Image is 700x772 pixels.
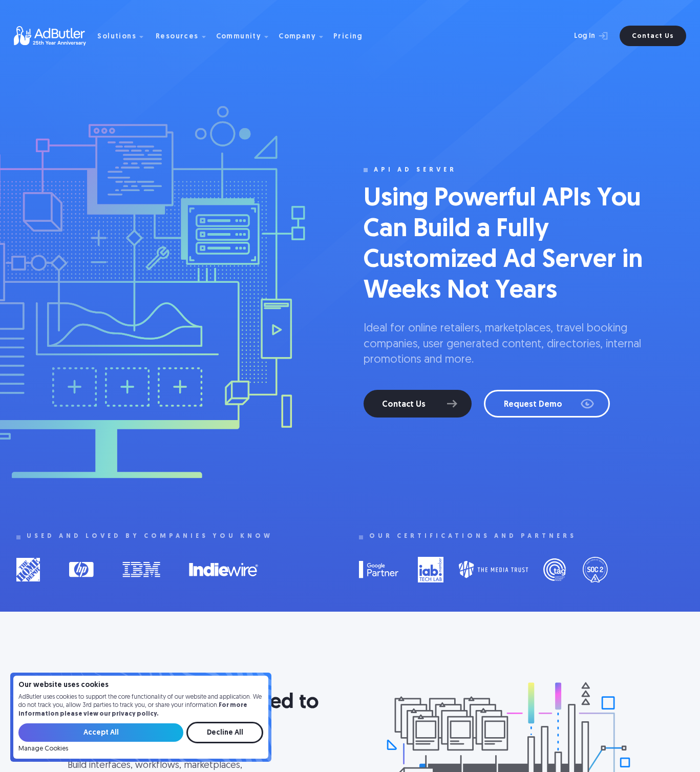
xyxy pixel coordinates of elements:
[156,33,199,40] div: Resources
[484,390,610,418] a: Request Demo
[18,693,263,719] p: AdButler uses cookies to support the core functionality of our website and application. We do not...
[216,33,262,40] div: Community
[620,26,686,46] a: Contact Us
[18,682,263,689] h4: Our website uses cookies
[18,745,68,753] a: Manage Cookies
[364,184,671,307] h1: Using Powerful APIs You Can Build a Fully Customized Ad Server in Weeks Not Years
[333,33,363,40] div: Pricing
[279,33,316,40] div: Company
[18,723,183,742] input: Accept All
[364,390,472,418] a: Contact Us
[547,26,613,46] a: Log In
[97,33,136,40] div: Solutions
[186,722,263,743] input: Decline All
[364,321,684,368] p: Ideal for online retailers, marketplaces, travel booking companies, user generated content, direc...
[369,533,577,540] div: Our certifications and partners
[333,31,371,40] a: Pricing
[27,533,273,540] div: used and loved by companies you know
[374,166,457,174] div: API Ad Server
